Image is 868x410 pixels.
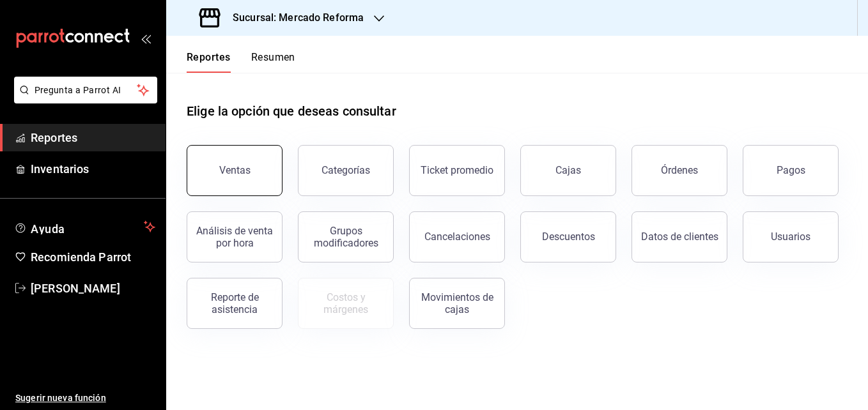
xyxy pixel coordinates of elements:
a: Pregunta a Parrot AI [9,93,157,106]
button: Reportes [187,51,231,73]
button: Pregunta a Parrot AI [14,77,157,103]
button: Grupos modificadores [298,211,394,262]
span: Inventarios [31,160,155,178]
h1: Elige la opción que deseas consultar [187,102,396,121]
button: Reporte de asistencia [187,278,283,329]
button: Usuarios [743,211,839,262]
button: Cajas [520,145,616,196]
button: Ticket promedio [409,145,505,196]
div: Cajas [555,164,581,176]
button: Contrata inventarios para ver este reporte [298,278,394,329]
h3: Sucursal: Mercado Reforma [222,10,364,26]
div: Costos y márgenes [306,291,385,315]
span: Ayuda [31,219,139,234]
div: Categorías [322,164,370,176]
button: Descuentos [520,211,616,262]
span: [PERSON_NAME] [31,280,155,297]
div: Análisis de venta por hora [195,225,274,249]
button: Órdenes [632,145,727,196]
span: Recomienda Parrot [31,248,155,266]
div: Descuentos [542,231,595,243]
div: Ticket promedio [421,164,493,176]
button: Categorías [298,145,394,196]
button: Datos de clientes [632,211,727,262]
div: Pagos [777,164,805,176]
span: Pregunta a Parrot AI [35,84,137,97]
div: Ventas [219,164,251,176]
div: Reporte de asistencia [195,291,274,315]
button: Resumen [251,51,295,73]
span: Reportes [31,129,155,146]
button: Ventas [187,145,283,196]
div: Movimientos de cajas [417,291,497,315]
div: Grupos modificadores [306,225,385,249]
div: navigation tabs [187,51,295,73]
button: Pagos [743,145,839,196]
button: Cancelaciones [409,211,505,262]
div: Usuarios [771,231,810,243]
div: Cancelaciones [424,231,490,243]
button: Análisis de venta por hora [187,211,283,262]
span: Sugerir nueva función [15,391,155,405]
button: open_drawer_menu [141,33,151,43]
div: Datos de clientes [641,231,718,243]
button: Movimientos de cajas [409,278,505,329]
div: Órdenes [661,164,698,176]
